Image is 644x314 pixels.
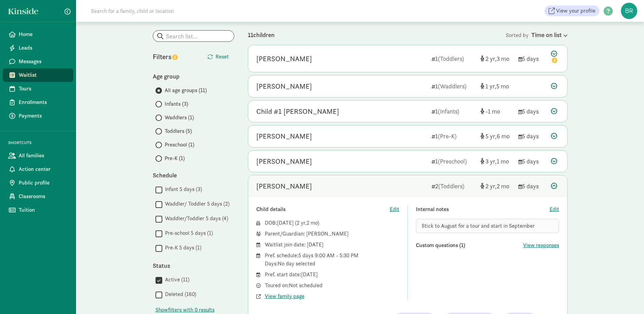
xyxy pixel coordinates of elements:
[155,306,215,314] button: Showfilters with 0 results
[610,281,644,314] iframe: Chat Widget
[162,185,202,193] label: Infant 5 days (3)
[19,165,68,173] span: Action center
[438,182,464,190] span: (Toddlers)
[3,55,73,68] a: Messages
[518,107,546,116] div: 5 days
[497,157,509,165] span: 1
[480,54,513,63] div: [object Object]
[265,230,400,238] div: Parent/Guardian: [PERSON_NAME]
[256,81,312,92] div: Jacob Saffle
[550,205,559,213] button: Edit
[485,55,497,63] span: 2
[165,127,192,135] span: Toddlers (5)
[19,44,68,52] span: Leads
[506,30,568,39] div: Sorted by
[431,132,475,141] div: 1
[153,72,234,81] div: Age group
[162,229,213,237] label: Pre-school 5 days (1)
[19,57,68,66] span: Messages
[19,192,68,200] span: Classrooms
[19,98,68,106] span: Enrollments
[485,157,497,165] span: 3
[165,154,185,162] span: Pre-K (1)
[19,71,68,79] span: Waitlist
[19,152,68,160] span: All families
[256,156,312,167] div: Lily Carter
[518,132,546,141] div: 5 days
[431,157,475,166] div: 1
[431,107,475,116] div: 1
[256,53,312,64] div: Elliott Nolting
[256,181,312,192] div: Karla-Jean Canfield
[153,31,234,41] input: Search list...
[248,30,506,39] div: 11 children
[556,7,595,15] span: View your profile
[165,141,194,149] span: Preschool (1)
[438,55,464,63] span: (Toddlers)
[390,205,399,213] span: Edit
[256,106,339,117] div: Child #1 snyder
[480,132,513,141] div: [object Object]
[438,132,457,140] span: (Pre-K)
[545,5,600,16] a: View your profile
[518,181,546,191] div: 5 days
[523,241,559,249] button: View responses
[265,292,305,300] button: View family page
[497,132,510,140] span: 6
[416,241,523,249] div: Custom questions (1)
[485,182,497,190] span: 2
[153,261,234,270] div: Status
[438,107,459,115] span: (Infants)
[3,109,73,123] a: Payments
[19,30,68,38] span: Home
[480,157,513,166] div: [object Object]
[431,54,475,63] div: 1
[216,53,229,61] span: Reset
[485,107,500,115] span: -1
[416,205,550,213] div: Internal notes
[518,157,546,166] div: 5 days
[431,82,475,91] div: 1
[531,30,568,39] div: Time on list
[497,55,509,63] span: 3
[485,82,496,90] span: 1
[438,157,467,165] span: (Preschool)
[265,219,400,227] div: DOB: ( )
[162,200,229,208] label: Waddler/ Toddler 5 days (2)
[87,4,277,18] input: Search for a family, child or location
[153,52,194,62] div: Filters
[3,28,73,41] a: Home
[165,114,194,122] span: Waddlers (1)
[3,68,73,82] a: Waitlist
[3,41,73,55] a: Leads
[19,112,68,120] span: Payments
[162,214,228,223] label: Waddler/Toddler 5 days (4)
[19,179,68,187] span: Public profile
[307,219,317,226] span: 2
[431,181,475,191] div: 2
[518,54,546,63] div: 5 days
[155,306,215,314] span: Show filters with 0 results
[19,206,68,214] span: Tuition
[162,290,196,298] label: Deleted (160)
[297,219,307,226] span: 2
[3,149,73,162] a: All families
[265,271,400,279] div: Pref. start date: [DATE]
[277,219,294,226] span: [DATE]
[3,203,73,217] a: Tuition
[162,244,201,252] label: Pre-K 5 days (1)
[3,95,73,109] a: Enrollments
[3,190,73,203] a: Classrooms
[256,131,312,142] div: Elijah Calalang
[422,222,535,229] span: Stick to August for a tour and start in September
[153,171,234,180] div: Schedule
[3,176,73,190] a: Public profile
[202,50,234,64] button: Reset
[265,241,400,249] div: Waitlist join date: [DATE]
[19,85,68,93] span: Tours
[438,82,466,90] span: (Waddlers)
